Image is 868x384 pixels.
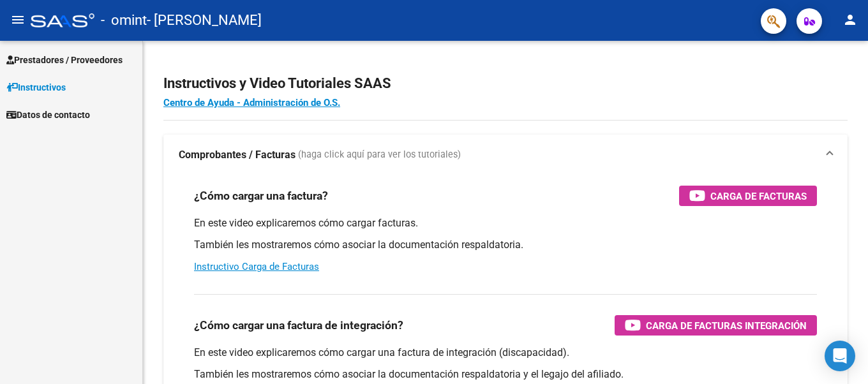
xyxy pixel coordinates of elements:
span: - [PERSON_NAME] [147,6,262,34]
mat-icon: menu [10,12,26,27]
h3: ¿Cómo cargar una factura de integración? [194,316,403,334]
button: Carga de Facturas Integración [615,315,817,336]
mat-icon: person [842,12,858,27]
p: También les mostraremos cómo asociar la documentación respaldatoria. [194,238,817,252]
button: Carga de Facturas [679,186,817,206]
p: En este video explicaremos cómo cargar una factura de integración (discapacidad). [194,346,817,360]
a: Instructivo Carga de Facturas [194,261,319,272]
span: Carga de Facturas [710,188,807,204]
span: Instructivos [6,80,66,94]
h2: Instructivos y Video Tutoriales SAAS [163,71,848,96]
span: (haga click aquí para ver los tutoriales) [298,148,461,162]
p: En este video explicaremos cómo cargar facturas. [194,216,817,230]
div: Open Intercom Messenger [825,341,855,371]
span: Datos de contacto [6,108,90,122]
a: Centro de Ayuda - Administración de O.S. [163,97,340,108]
h3: ¿Cómo cargar una factura? [194,187,328,205]
span: Prestadores / Proveedores [6,53,123,67]
span: - omint [101,6,147,34]
span: Carga de Facturas Integración [646,318,807,334]
strong: Comprobantes / Facturas [179,148,296,162]
p: También les mostraremos cómo asociar la documentación respaldatoria y el legajo del afiliado. [194,367,817,381]
mat-expansion-panel-header: Comprobantes / Facturas (haga click aquí para ver los tutoriales) [163,135,848,175]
